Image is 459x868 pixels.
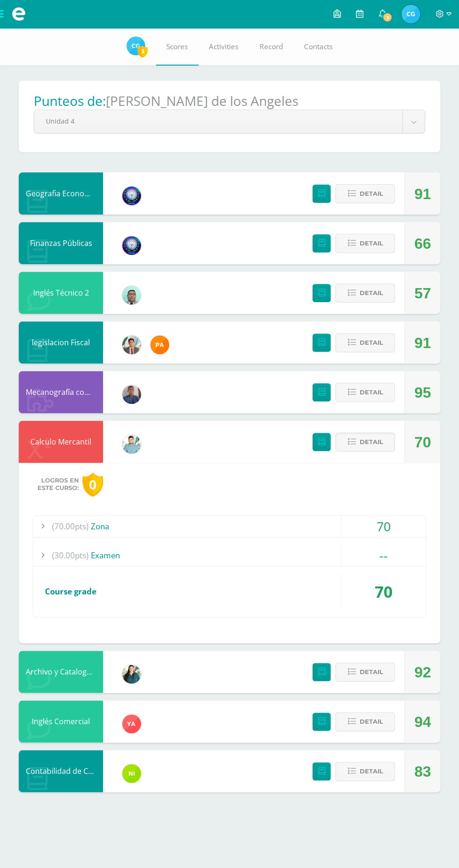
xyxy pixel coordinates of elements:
[359,763,383,780] span: Detail
[166,42,188,52] span: Scores
[19,700,103,742] div: Inglés Comercial
[46,110,391,132] span: Unidad 4
[106,92,298,110] h1: [PERSON_NAME] de los Angeles
[122,236,141,255] img: 38991008722c8d66f2d85f4b768620e4.png
[137,45,148,57] span: 3
[122,385,141,404] img: bf66807720f313c6207fc724d78fb4d0.png
[34,110,425,133] a: Unidad 4
[359,185,383,202] span: Detail
[209,42,238,52] span: Activities
[19,750,103,792] div: Contabilidad de Costos
[122,186,141,205] img: 38991008722c8d66f2d85f4b768620e4.png
[19,272,103,314] div: Inglés Técnico 2
[359,663,383,681] span: Detail
[414,322,431,364] div: 91
[156,28,199,66] a: Scores
[414,750,431,793] div: 83
[37,477,79,492] span: Logros en este curso:
[341,516,426,537] div: 70
[359,334,383,351] span: Detail
[335,712,395,731] button: Detail
[19,321,103,364] div: legislacion Fiscal
[335,383,395,402] button: Detail
[401,5,420,23] img: e9a4c6a2b75c4b8515276efd531984ac.png
[122,286,141,304] img: d4d564538211de5578f7ad7a2fdd564e.png
[304,42,333,52] span: Contacts
[414,272,431,314] div: 57
[19,421,103,463] div: Calculo Mercantil
[414,371,431,414] div: 95
[19,172,103,215] div: Geografia Economica
[122,714,141,733] img: 90ee13623fa7c5dbc2270dab131931b4.png
[33,516,426,537] div: Zona
[335,333,395,352] button: Detail
[122,665,141,683] img: f58bb6038ea3a85f08ed05377cd67300.png
[341,574,426,609] div: 70
[19,651,103,693] div: Archivo y Catalogacion EspIngles
[359,384,383,401] span: Detail
[414,173,431,215] div: 91
[335,432,395,452] button: Detail
[382,12,392,22] span: 2
[414,223,431,265] div: 66
[82,473,103,497] div: 0
[52,545,89,566] span: (30.00pts)
[335,184,395,203] button: Detail
[19,222,103,264] div: Finanzas Públicas
[122,435,141,453] img: 3bbeeb896b161c296f86561e735fa0fc.png
[414,651,431,693] div: 92
[33,545,426,566] div: Examen
[19,371,103,413] div: Mecanografía computarizada
[335,662,395,682] button: Detail
[335,762,395,781] button: Detail
[335,234,395,253] button: Detail
[34,92,106,110] h1: Punteos de:
[341,545,426,566] div: --
[294,28,343,66] a: Contacts
[335,283,395,303] button: Detail
[414,421,431,463] div: 70
[359,713,383,730] span: Detail
[126,37,145,55] img: e9a4c6a2b75c4b8515276efd531984ac.png
[414,701,431,743] div: 94
[52,516,89,537] span: (70.00pts)
[199,28,249,66] a: Activities
[359,433,383,451] span: Detail
[150,335,169,354] img: 81049356b3b16f348f04480ea0cb6817.png
[249,28,294,66] a: Record
[359,235,383,252] span: Detail
[45,586,96,597] span: Course grade
[122,335,141,354] img: d725921d36275491089fe2b95fc398a7.png
[259,42,283,52] span: Record
[359,284,383,302] span: Detail
[122,764,141,783] img: ca60df5ae60ada09d1f93a1da4ab2e41.png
